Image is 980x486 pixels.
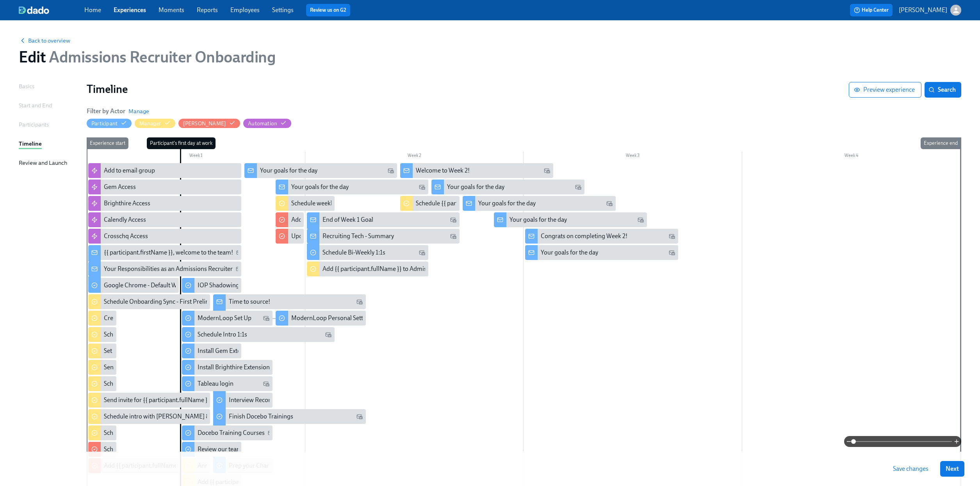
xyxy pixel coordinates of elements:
div: Add to email group [104,166,155,175]
svg: Work Email [450,233,456,239]
h1: Edit [19,48,276,66]
div: Install Brighthire Extension [198,363,270,372]
div: Schedule intro with {{ participant.fullName }} and {{ manager.firstName }} [88,327,116,342]
span: Admissions Recruiter Onboarding [46,48,275,66]
div: Gem Access [88,180,241,194]
button: Automation [243,119,291,128]
div: Your goals for the day [447,183,504,191]
svg: Work Email [669,233,675,239]
h1: Timeline [87,82,849,96]
div: Recruiting Tech - Summary [323,232,394,240]
div: Hide Mel Mohn [183,120,226,127]
div: Update 1:1s list [276,229,304,244]
div: Week 3 [524,151,742,162]
div: Time to source! [229,297,270,306]
div: Send invite for {{ participant.fullName }} & onboarding buddy sourcing tips meeting [104,396,326,404]
button: [PERSON_NAME] [899,5,961,16]
button: Preview experience [849,82,921,98]
div: {{ participant.firstName }}, welcome to the team! [104,248,233,257]
div: Schedule {{ participant.firstName }}'s intro with [PERSON_NAME] [416,199,591,208]
div: Crosschq Access [104,232,148,240]
div: {{ participant.firstName }}, welcome to the team! [88,245,241,260]
div: Interview Recording Review [213,393,273,408]
div: Install Gem Extension [198,347,255,355]
div: ModernLoop Personal Settings [291,314,374,322]
div: Schedule Onboarding Sync - First Prelims [88,294,210,309]
h6: Filter by Actor [87,107,125,116]
div: Review our team SOP [198,445,255,454]
div: Brighthire Access [104,199,150,208]
div: Participants [19,120,49,129]
a: Experiences [114,6,146,14]
div: Finish Docebo Trainings [229,412,293,421]
div: Basics [19,82,34,91]
div: Schedule ML/Calendly Review with {{ participant.fullName }} [88,425,116,440]
svg: Work Email [268,430,274,436]
span: Help Center [854,6,889,14]
a: Settings [272,6,294,14]
div: Your Responsibilities as an Admissions Recruiter [104,265,233,273]
div: Schedule Bi-Weekly 1:1s [323,248,385,257]
div: ModernLoop Set Up [182,311,273,326]
div: Congrats on completing Week 2! [525,229,678,244]
div: Schedule Intro 1:1s [182,327,335,342]
div: Finish Docebo Trainings [213,409,366,424]
div: Docebo Training Courses [198,429,265,437]
div: Add to email group [88,163,241,178]
div: Review our team SOP [182,442,241,457]
div: Install Gem Extension [182,344,241,358]
a: Employees [230,6,260,14]
div: Set up daily EOD wrap ups [104,347,173,355]
div: Schedule Greenhouse & ModernLoop Review [88,442,116,457]
div: End of Week 1 Goal [307,212,460,227]
span: Next [946,465,959,473]
div: Your goals for the day [510,215,567,224]
div: Add {{ participant.fullName }} to Admissions Standup (Shadow) [323,265,491,273]
svg: Work Email [356,299,363,305]
svg: Work Email [419,249,425,256]
div: Add {{ participant.fullName }} to Admissions Standup (Shadow) [307,262,429,276]
div: Schedule {{ participant.firstName }}'s intro with [PERSON_NAME] [400,196,460,211]
div: Participant [91,120,118,127]
div: Tableau login [182,376,273,391]
div: Schedule Onboarding Buddy Intro for {{ participant.firstName }} [104,379,274,388]
button: Back to overview [19,37,70,45]
div: Docebo Training Courses [182,425,273,440]
svg: Work Email [325,331,331,338]
div: Your goals for the day [291,183,349,191]
svg: Work Email [263,315,269,321]
svg: Work Email [236,266,242,272]
svg: Work Email [450,217,456,223]
div: Your goals for the day [244,163,397,178]
button: [PERSON_NAME] [178,119,241,128]
div: Week 4 [742,151,961,162]
div: Start and End [19,101,52,110]
div: Experience end [921,137,961,149]
div: Congrats on completing Week 2! [541,232,627,240]
div: Crosschq Access [88,229,241,244]
div: Create Admissions Review w/ Manager meeting for {{ participant.fullName }} [88,311,116,326]
img: dado [19,6,49,14]
div: Create Admissions Review w/ Manager meeting for {{ participant.fullName }} [104,314,308,322]
svg: Work Email [388,167,394,174]
button: Manage [128,107,149,115]
div: Your goals for the day [478,199,536,208]
svg: Work Email [263,381,269,387]
div: Schedule intro with [PERSON_NAME] & {{ participant.fullName }} [88,409,210,424]
div: Schedule Onboarding Sync - First Prelims [104,297,214,306]
div: Gem Access [104,183,136,191]
div: Set up daily EOD wrap ups [88,344,116,358]
svg: Work Email [419,184,425,190]
div: Send intro email [104,363,147,372]
div: Schedule Onboarding Buddy Intro for {{ participant.firstName }} [88,376,116,391]
div: Send intro email [88,360,116,375]
div: IOP Shadowing Session [198,281,261,290]
div: Brighthire Access [88,196,241,211]
a: dado [19,6,84,14]
div: ModernLoop Set Up [198,314,251,322]
div: Welcome to Week 2! [400,163,553,178]
div: Experience start [87,137,128,149]
div: Schedule weekly 1:1s with {{ participant.fullName }} [276,196,335,211]
button: Search [925,82,961,98]
div: Your goals for the day [260,166,317,175]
